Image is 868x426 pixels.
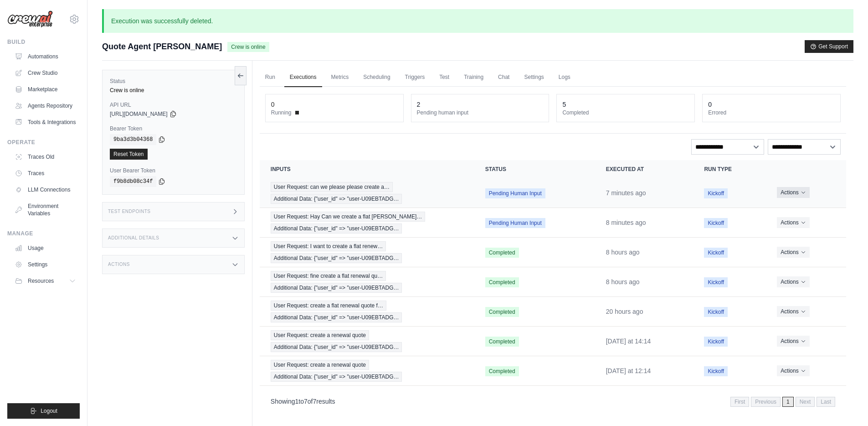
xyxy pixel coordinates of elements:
label: API URL [110,101,237,109]
span: Logout [41,407,57,415]
time: September 25, 2025 at 12:14 PDT [606,367,651,374]
a: LLM Connections [11,182,80,197]
span: Kickoff [704,277,728,287]
time: September 26, 2025 at 13:30 PDT [606,278,640,286]
a: Chat [493,68,515,87]
a: Environment Variables [11,199,80,221]
a: View execution details for User Request [271,301,463,322]
a: Automations [11,49,80,64]
span: [URL][DOMAIN_NAME] [110,110,168,118]
time: September 25, 2025 at 14:14 PDT [606,338,651,345]
div: Manage [7,230,80,237]
button: Actions for execution [777,247,809,258]
a: Marketplace [11,82,80,97]
button: Actions for execution [777,217,809,228]
span: Crew is online [227,42,269,52]
div: Crew is online [110,87,237,94]
span: Kickoff [704,337,728,347]
a: View execution details for User Request [271,212,463,234]
a: Executions [284,68,322,87]
span: Additional Data: {"user_id" => "user-U09EBTADG… [271,283,402,293]
span: 1 [295,398,299,405]
a: Tools & Integrations [11,115,80,130]
p: Showing to of results [271,397,335,406]
a: Agents Repository [11,99,80,113]
h3: Additional Details [108,235,159,241]
a: Usage [11,241,80,255]
th: Run Type [693,160,766,178]
a: Crew Studio [11,66,80,80]
a: Scheduling [358,68,395,87]
span: Additional Data: {"user_id" => "user-U09EBTADG… [271,342,402,352]
button: Resources [11,274,80,288]
a: View execution details for User Request [271,330,463,352]
a: Triggers [400,68,431,87]
span: Next [796,397,815,407]
nav: Pagination [260,390,846,413]
h3: Test Endpoints [108,209,151,214]
span: User Request: can we please please create a… [271,182,393,192]
button: Actions for execution [777,276,809,287]
span: Additional Data: {"user_id" => "user-U09EBTADG… [271,253,402,263]
span: Completed [485,337,519,347]
span: First [730,397,749,407]
span: Resources [28,277,54,285]
span: Completed [485,248,519,258]
span: Running [271,109,292,116]
button: Actions for execution [777,187,809,198]
a: Logs [553,68,576,87]
h3: Actions [108,262,130,267]
button: Get Support [805,40,853,53]
div: 0 [271,100,275,109]
th: Inputs [260,160,474,178]
a: Training [458,68,489,87]
span: Quote Agent [PERSON_NAME] [102,40,222,53]
th: Status [474,160,595,178]
a: Settings [11,257,80,272]
time: September 26, 2025 at 21:38 PDT [606,189,646,197]
span: 7 [304,398,308,405]
span: Completed [485,366,519,376]
span: Additional Data: {"user_id" => "user-U09EBTADG… [271,223,402,234]
dt: Completed [562,109,689,116]
a: Reset Token [110,149,148,160]
a: Traces Old [11,150,80,164]
a: View execution details for User Request [271,360,463,382]
span: Additional Data: {"user_id" => "user-U09EBTADG… [271,194,402,204]
nav: Pagination [730,397,835,407]
button: Actions for execution [777,306,809,317]
span: Pending Human Input [485,188,545,198]
span: Kickoff [704,218,728,228]
button: Actions for execution [777,336,809,347]
label: User Bearer Token [110,167,237,174]
span: Last [817,397,835,407]
label: Bearer Token [110,125,237,132]
span: Completed [485,307,519,317]
div: Build [7,38,80,46]
dt: Pending human input [417,109,544,116]
span: User Request: I want to create a flat renew… [271,241,386,251]
span: User Request: create a renewal quote [271,330,369,340]
time: September 26, 2025 at 01:50 PDT [606,308,643,315]
a: Metrics [326,68,354,87]
span: Pending Human Input [485,218,545,228]
a: Test [434,68,455,87]
time: September 26, 2025 at 21:38 PDT [606,219,646,226]
p: Execution was successfully deleted. [102,9,853,33]
button: Logout [7,403,80,419]
th: Executed at [595,160,693,178]
button: Actions for execution [777,365,809,376]
span: Additional Data: {"user_id" => "user-U09EBTADG… [271,372,402,382]
section: Crew executions table [260,160,846,413]
span: Kickoff [704,366,728,376]
span: Completed [485,277,519,287]
span: User Request: create a flat renewal quote f… [271,301,386,311]
time: September 26, 2025 at 14:13 PDT [606,249,640,256]
code: f9b8db08c34f [110,176,156,187]
div: 2 [417,100,421,109]
span: Kickoff [704,307,728,317]
a: View execution details for User Request [271,271,463,293]
div: 5 [562,100,566,109]
a: View execution details for User Request [271,241,463,263]
span: 1 [782,397,794,407]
